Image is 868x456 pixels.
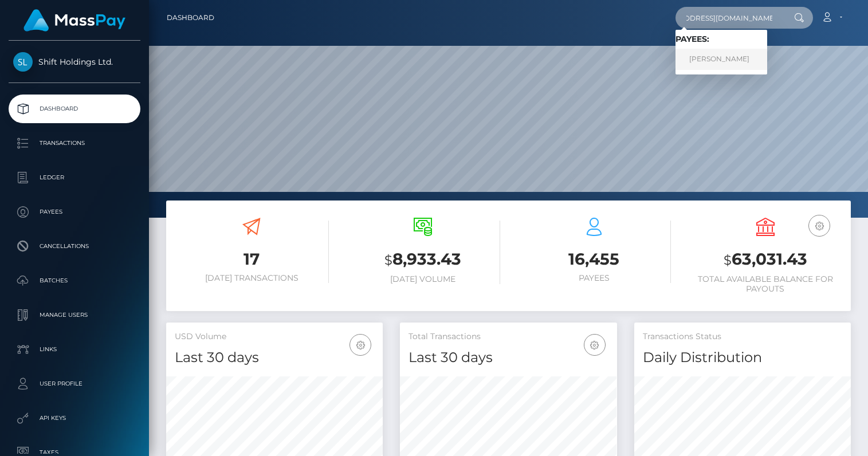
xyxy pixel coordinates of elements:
[13,272,136,289] p: Batches
[643,331,842,343] h5: Transactions Status
[9,95,140,123] a: Dashboard
[167,6,214,30] a: Dashboard
[517,248,671,270] h3: 16,455
[13,375,136,392] p: User Profile
[409,348,608,368] h4: Last 30 days
[688,248,842,272] h3: 63,031.43
[9,232,140,261] a: Cancellations
[688,274,842,294] h6: Total Available Balance for Payouts
[675,7,783,29] input: Search...
[13,306,136,324] p: Manage Users
[346,248,500,272] h3: 8,933.43
[9,266,140,295] a: Batches
[13,169,136,186] p: Ledger
[13,203,136,221] p: Payees
[13,135,136,152] p: Transactions
[13,238,136,255] p: Cancellations
[13,100,136,117] p: Dashboard
[409,331,608,343] h5: Total Transactions
[9,301,140,329] a: Manage Users
[643,348,842,368] h4: Daily Distribution
[675,49,767,70] a: [PERSON_NAME]
[517,273,671,283] h6: Payees
[9,129,140,158] a: Transactions
[9,198,140,226] a: Payees
[175,348,374,368] h4: Last 30 days
[724,252,732,268] small: $
[9,404,140,433] a: API Keys
[23,9,125,32] img: MassPay Logo
[9,57,140,67] span: Shift Holdings Ltd.
[9,369,140,398] a: User Profile
[175,273,329,283] h6: [DATE] Transactions
[13,341,136,358] p: Links
[346,274,500,284] h6: [DATE] Volume
[384,252,392,268] small: $
[9,163,140,192] a: Ledger
[675,34,767,44] h6: Payees:
[13,52,33,72] img: Shift Holdings Ltd.
[9,335,140,364] a: Links
[175,331,374,343] h5: USD Volume
[175,248,329,270] h3: 17
[13,410,136,427] p: API Keys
